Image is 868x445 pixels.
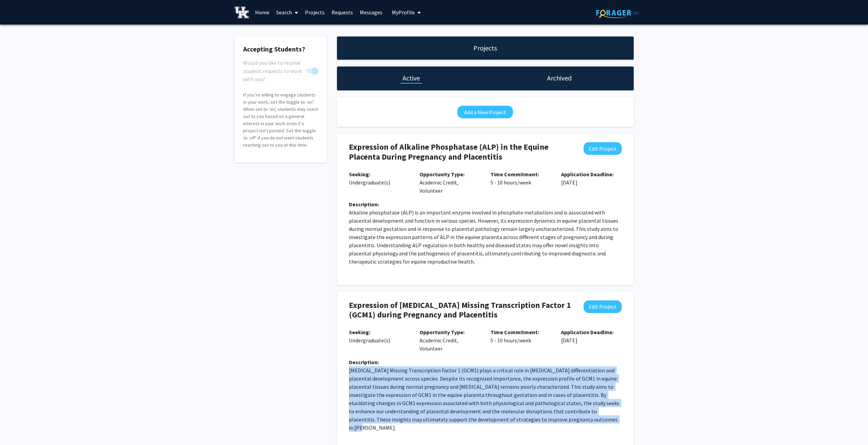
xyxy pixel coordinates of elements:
a: Home [252,0,273,24]
b: Time Commitment: [490,171,539,178]
button: Add a New Project [457,106,513,118]
h4: Expression of Alkaline Phosphatase (ALP) in the Equine Placenta During Pregnancy and Placentitis [349,142,573,162]
a: Projects [301,0,328,24]
img: ForagerOne Logo [596,8,639,18]
p: Undergraduate(s) [349,328,410,344]
b: Opportunity Type: [420,171,465,178]
b: Seeking: [349,329,370,336]
a: Messages [356,0,386,24]
p: 5 - 10 hours/week [490,328,551,344]
p: If you’re willing to engage students in your work, set the toggle to ‘on’. When set to 'on', stud... [243,91,318,149]
span: Would you like to receive student requests to work with you? [243,59,303,83]
p: [MEDICAL_DATA] Missing Transcription Factor 1 (GCM1) plays a critical role in [MEDICAL_DATA] diff... [349,366,622,432]
p: Undergraduate(s) [349,170,410,187]
b: Opportunity Type: [420,329,465,336]
b: Seeking: [349,171,370,178]
div: You cannot turn this off while you have active projects. [243,59,318,75]
div: Description: [349,358,622,366]
a: Requests [328,0,356,24]
button: Edit Project [584,142,622,155]
p: [DATE] [561,328,622,344]
b: Time Commitment: [490,329,539,336]
h1: Active [402,73,420,83]
span: My Profile [392,9,415,16]
p: Alkaline phosphatase (ALP) is an important enzyme involved in phosphate metabolism and is associa... [349,208,622,266]
p: Academic Credit, Volunteer [420,328,480,353]
b: Application Deadline: [561,329,614,336]
h1: Projects [473,43,497,53]
p: 5 - 10 hours/week [490,170,551,187]
img: University of Kentucky Logo [235,6,249,18]
h4: Expression of [MEDICAL_DATA] Missing Transcription Factor 1 (GCM1) during Pregnancy and Placentitis [349,300,573,320]
h2: Accepting Students? [243,45,318,53]
iframe: Chat [5,414,29,440]
p: Academic Credit, Volunteer [420,170,480,195]
b: Application Deadline: [561,171,614,178]
div: Description: [349,200,622,208]
h1: Archived [547,73,572,83]
p: [DATE] [561,170,622,187]
a: Search [273,0,301,24]
button: Edit Project [584,300,622,313]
